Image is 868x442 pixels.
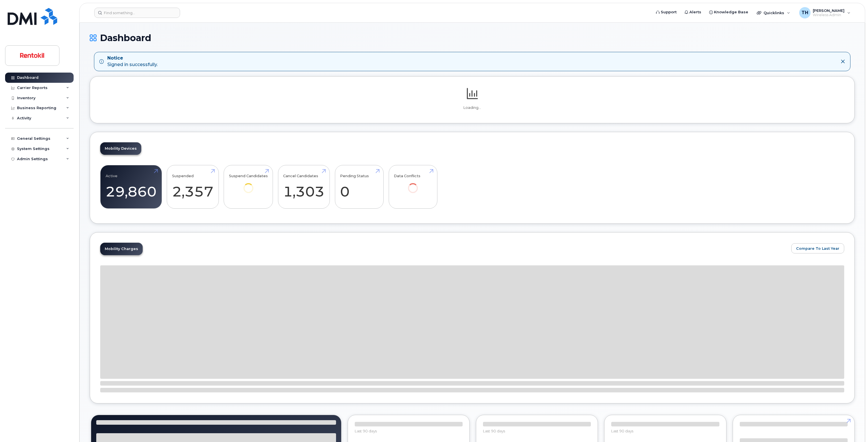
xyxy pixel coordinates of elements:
span: Compare To Last Year [796,246,839,251]
strong: Notice [107,55,158,62]
a: Cancel Candidates 1,303 [283,168,324,206]
a: Mobility Charges [100,243,143,255]
p: Loading... [100,105,844,110]
a: Suspended 2,357 [172,168,213,206]
button: Compare To Last Year [791,243,844,253]
span: Last 90 days [483,429,505,433]
a: Pending Status 0 [340,168,378,206]
span: Last 90 days [355,429,377,433]
span: Last 90 days [611,429,633,433]
a: Active 29,860 [106,168,157,206]
div: Signed in successfully. [107,55,158,68]
a: Suspend Candidates [229,168,268,201]
a: Mobility Devices [100,142,141,155]
h1: Dashboard [90,33,855,43]
a: Data Conflicts [394,168,432,201]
